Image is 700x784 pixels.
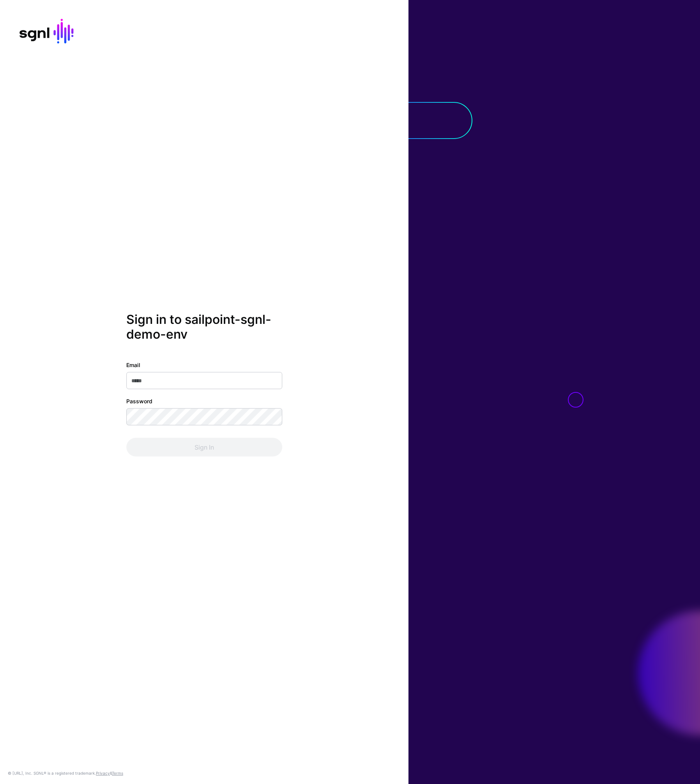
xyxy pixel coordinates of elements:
[126,312,282,342] h2: Sign in to sailpoint-sgnl-demo-env
[112,771,123,775] a: Terms
[126,360,140,369] label: Email
[96,771,110,775] a: Privacy
[126,397,152,405] label: Password
[8,770,123,776] div: © [URL], Inc. SGNL® is a registered trademark. &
